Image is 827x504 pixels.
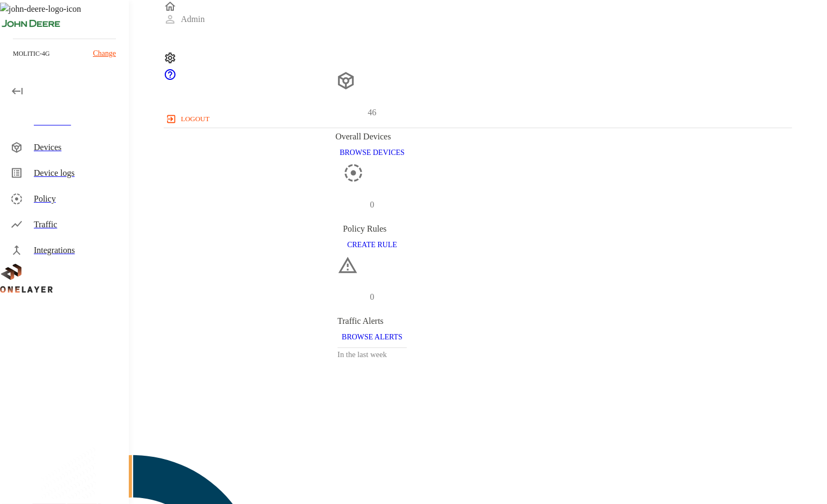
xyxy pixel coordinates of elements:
[164,110,792,128] a: logout
[338,315,407,328] div: Traffic Alerts
[338,348,407,362] h3: In the last week
[164,73,177,83] a: onelayer-support
[370,198,374,211] p: 0
[181,13,204,26] p: Admin
[343,240,401,249] a: CREATE RULE
[164,110,214,128] button: logout
[335,130,409,143] div: Overall Devices
[335,147,409,157] a: BROWSE DEVICES
[338,332,407,341] a: BROWSE ALERTS
[370,291,374,303] p: 0
[338,328,407,347] button: BROWSE ALERTS
[335,143,409,163] button: BROWSE DEVICES
[343,223,401,235] div: Policy Rules
[164,73,177,83] span: Support Portal
[343,235,401,255] button: CREATE RULE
